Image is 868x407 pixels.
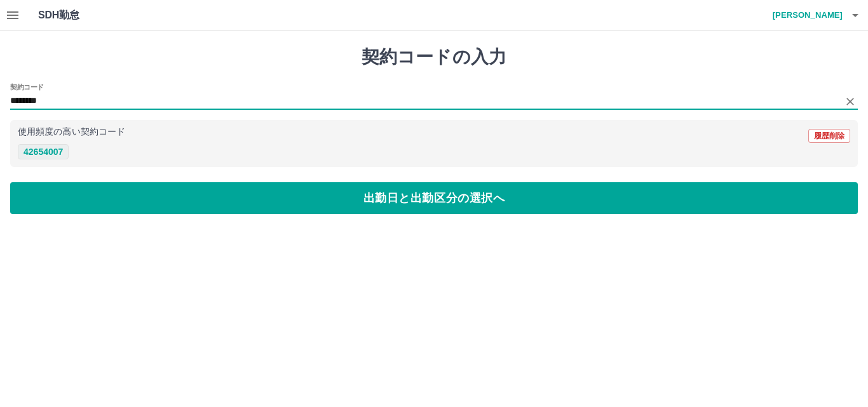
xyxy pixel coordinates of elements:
[10,82,44,92] h2: 契約コード
[18,144,69,159] button: 42654007
[841,93,859,110] button: Clear
[18,128,125,137] p: 使用頻度の高い契約コード
[808,129,850,143] button: 履歴削除
[10,182,858,214] button: 出勤日と出勤区分の選択へ
[10,46,858,68] h1: 契約コードの入力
